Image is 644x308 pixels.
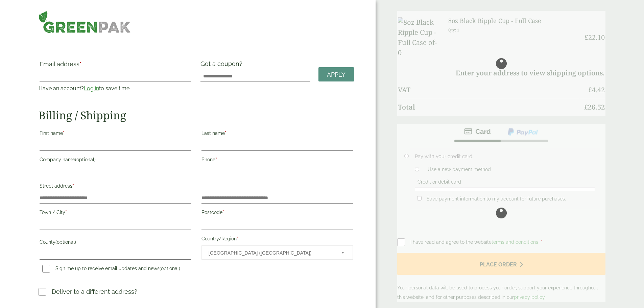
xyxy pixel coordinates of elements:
[84,85,99,92] a: Log in
[201,234,353,245] label: Country/Region
[55,239,76,245] span: (optional)
[52,287,137,296] p: Deliver to a different address?
[201,208,353,219] label: Postcode
[39,109,354,122] h2: Billing / Shipping
[215,157,217,162] abbr: required
[318,67,354,82] a: Apply
[40,237,191,249] label: County
[40,181,191,193] label: Street address
[222,210,224,215] abbr: required
[39,85,192,93] p: Have an account? to save time
[201,155,353,166] label: Phone
[72,183,74,189] abbr: required
[75,157,96,162] span: (optional)
[63,131,65,136] abbr: required
[79,61,81,68] abbr: required
[237,236,238,241] abbr: required
[40,266,183,273] label: Sign me up to receive email updates and news
[225,131,226,136] abbr: required
[42,265,50,273] input: Sign me up to receive email updates and news(optional)
[201,245,353,260] span: Country/Region
[160,266,180,271] span: (optional)
[40,208,191,219] label: Town / City
[327,71,345,78] span: Apply
[40,61,191,71] label: Email address
[209,246,332,260] span: United Kingdom (UK)
[65,210,67,215] abbr: required
[200,60,245,71] label: Got a coupon?
[39,11,131,33] img: GreenPak Supplies
[40,128,191,140] label: First name
[40,155,191,166] label: Company name
[201,128,353,140] label: Last name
